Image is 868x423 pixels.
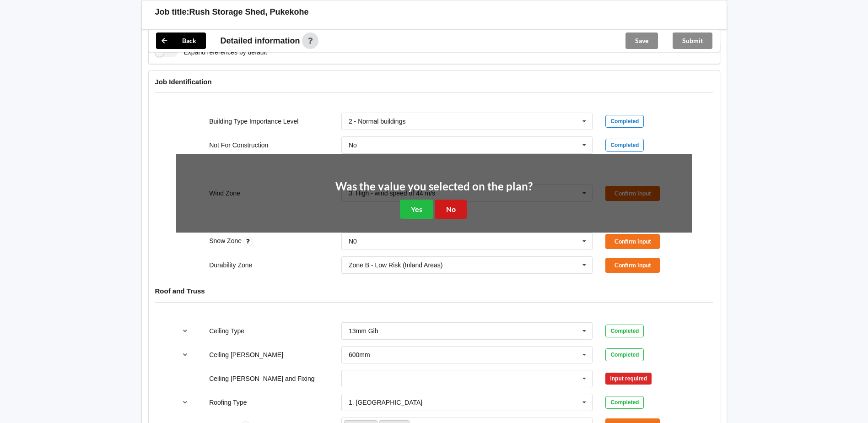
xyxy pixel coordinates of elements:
label: Ceiling Type [209,327,244,335]
button: reference-toggle [176,347,194,363]
div: 2 - Normal buildings [349,118,406,125]
span: Detailed information [221,37,300,45]
button: Confirm input [605,234,660,249]
button: Confirm input [605,258,660,273]
div: Completed [605,139,644,152]
h4: Roof and Truss [155,287,713,295]
label: Ceiling [PERSON_NAME] and Fixing [209,375,314,382]
h3: Rush Storage Shed, Pukekohe [189,7,309,17]
div: Input required [605,373,652,385]
h4: Job Identification [155,77,713,86]
div: 13mm Gib [349,328,378,334]
div: Completed [605,396,644,409]
label: Roofing Type [209,399,247,406]
label: Ceiling [PERSON_NAME] [209,351,283,358]
div: N0 [349,238,357,244]
div: No [349,142,357,148]
button: Back [156,33,206,49]
button: reference-toggle [176,394,194,411]
label: Snow Zone [209,237,243,244]
label: Durability Zone [209,261,252,269]
button: Yes [400,200,433,218]
div: 1. [GEOGRAPHIC_DATA] [349,399,422,406]
div: Completed [605,115,644,128]
div: Completed [605,325,644,337]
div: Zone B - Low Risk (Inland Areas) [349,262,442,268]
label: Building Type Importance Level [209,118,298,125]
label: Expand references by default [155,48,267,57]
h3: Job title: [155,7,189,17]
label: Not For Construction [209,141,268,149]
h2: Was the value you selected on the plan? [335,179,533,194]
button: reference-toggle [176,323,194,339]
div: Completed [605,348,644,361]
div: 600mm [349,352,370,358]
button: No [435,200,467,218]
